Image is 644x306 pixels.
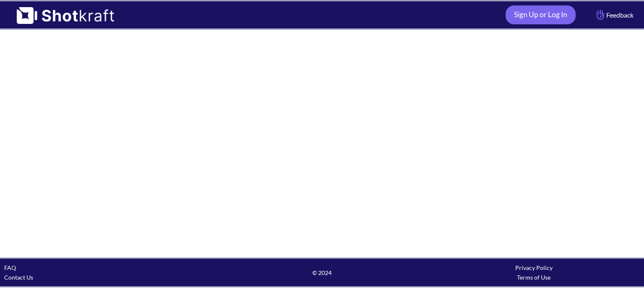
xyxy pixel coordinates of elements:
[216,268,428,277] span: © 2024
[506,5,576,24] a: Sign Up or Log In
[595,10,634,20] span: Feedback
[428,263,640,272] div: Privacy Policy
[4,264,16,271] a: FAQ
[595,8,606,22] img: Hand Icon
[428,272,640,282] div: Terms of Use
[4,274,33,281] a: Contact Us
